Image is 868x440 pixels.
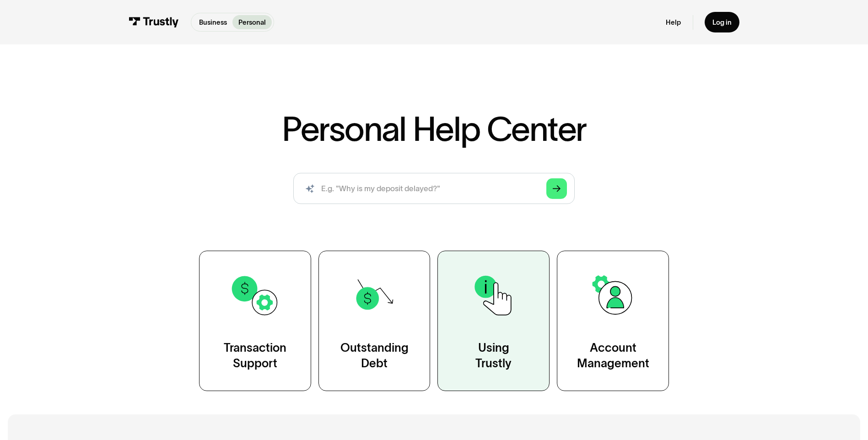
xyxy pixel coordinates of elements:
[705,12,739,32] a: Log in
[318,251,431,391] a: OutstandingDebt
[666,18,681,27] a: Help
[293,173,574,204] input: search
[199,17,227,27] p: Business
[437,251,550,391] a: UsingTrustly
[712,18,732,27] div: Log in
[293,173,574,204] form: Search
[232,15,271,29] a: Personal
[577,340,649,371] div: Account Management
[193,15,232,29] a: Business
[129,17,179,27] img: Trustly Logo
[224,340,286,371] div: Transaction Support
[282,112,587,146] h1: Personal Help Center
[238,17,266,27] p: Personal
[475,340,512,371] div: Using Trustly
[340,340,409,371] div: Outstanding Debt
[199,251,311,391] a: TransactionSupport
[557,251,669,391] a: AccountManagement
